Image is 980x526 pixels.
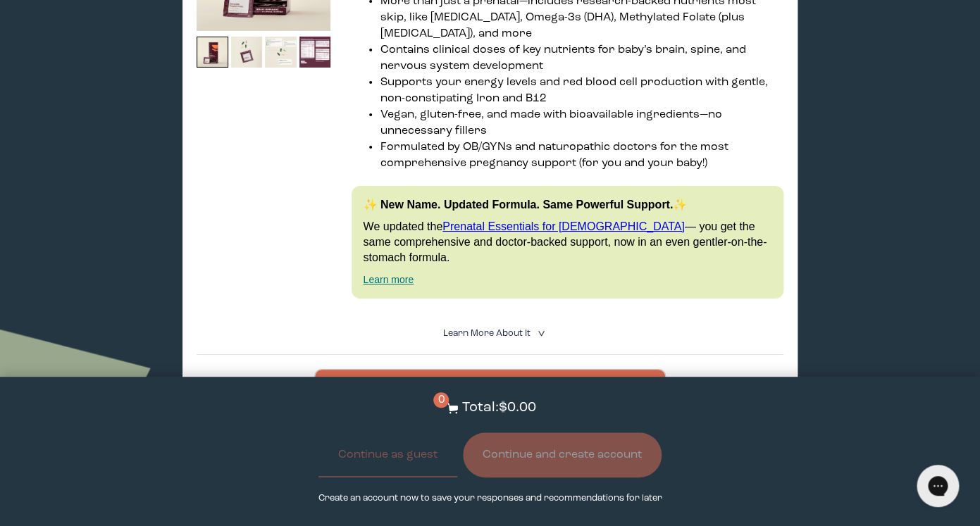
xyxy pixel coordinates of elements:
a: Learn more [363,274,414,285]
button: Continue and create account [463,432,662,477]
summary: Learn More About it < [442,327,537,340]
img: thumbnail image [197,37,228,68]
li: Formulated by OB/GYNs and naturopathic doctors for the most comprehensive pregnancy support (for ... [380,139,783,172]
p: Total: $0.00 [461,398,535,418]
img: thumbnail image [299,37,331,68]
img: thumbnail image [231,37,263,68]
span: 0 [433,392,449,408]
button: Continue as guest [318,432,457,477]
a: Prenatal Essentials for [DEMOGRAPHIC_DATA] [442,220,685,232]
p: Create an account now to save your responses and recommendations for later [318,491,662,505]
strong: ✨ New Name. Updated Formula. Same Powerful Support.✨ [363,199,687,211]
i: < [533,330,547,337]
li: Vegan, gluten-free, and made with bioavailable ingredients—no unnecessary fillers [380,107,783,139]
li: Supports your energy levels and red blood cell production with gentle, non-constipating Iron and B12 [380,75,783,107]
p: We updated the — you get the same comprehensive and doctor-backed support, now in an even gentler... [363,219,771,266]
span: Learn More About it [442,329,530,338]
li: Contains clinical doses of key nutrients for baby’s brain, spine, and nervous system development [380,42,783,75]
iframe: Gorgias live chat messenger [910,460,966,512]
img: thumbnail image [265,37,297,68]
